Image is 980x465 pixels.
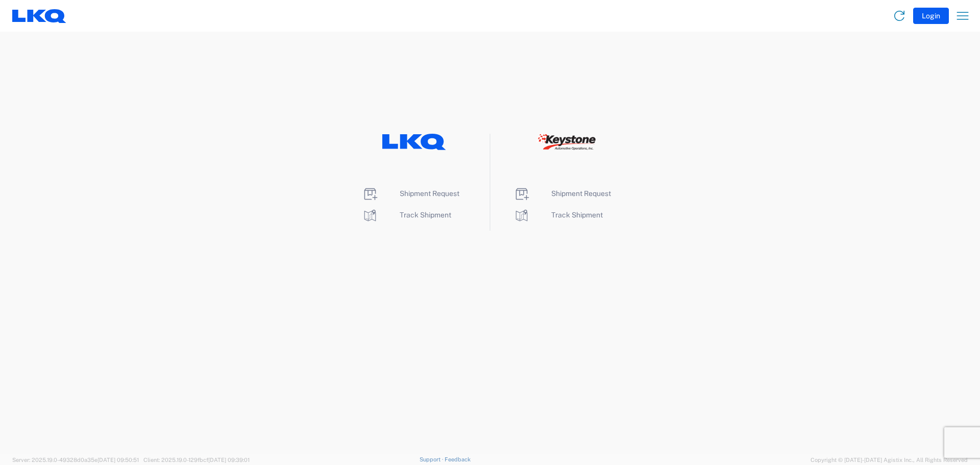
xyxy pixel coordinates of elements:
span: Shipment Request [400,189,459,198]
a: Shipment Request [362,189,459,198]
span: Client: 2025.19.0-129fbcf [143,457,250,463]
span: [DATE] 09:50:51 [97,457,139,463]
a: Shipment Request [513,189,611,198]
a: Feedback [445,456,471,462]
a: Support [420,456,445,462]
span: [DATE] 09:39:01 [208,457,250,463]
a: Track Shipment [362,211,451,219]
span: Track Shipment [400,211,451,219]
span: Track Shipment [551,211,603,219]
span: Shipment Request [551,189,611,198]
span: Server: 2025.19.0-49328d0a35e [12,457,139,463]
span: Copyright © [DATE]-[DATE] Agistix Inc., All Rights Reserved [811,455,968,464]
button: Login [913,8,949,24]
a: Track Shipment [513,211,603,219]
